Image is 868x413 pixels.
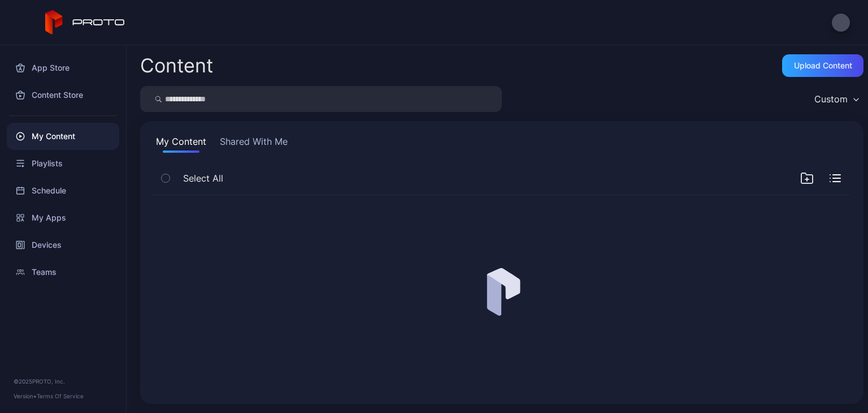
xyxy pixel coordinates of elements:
[14,377,112,386] div: © 2025 PROTO, Inc.
[7,259,119,286] a: Teams
[7,177,119,204] a: Schedule
[7,54,119,81] a: App Store
[7,231,119,259] a: Devices
[14,393,37,399] span: Version •
[809,86,863,112] button: Custom
[7,123,119,150] a: My Content
[7,204,119,231] a: My Apps
[218,135,290,153] button: Shared With Me
[154,135,209,153] button: My Content
[37,393,84,399] a: Terms Of Service
[7,150,119,177] a: Playlists
[183,171,223,185] span: Select All
[140,56,213,75] div: Content
[782,54,863,77] button: Upload Content
[814,93,848,105] div: Custom
[794,61,852,70] div: Upload Content
[7,81,119,109] a: Content Store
